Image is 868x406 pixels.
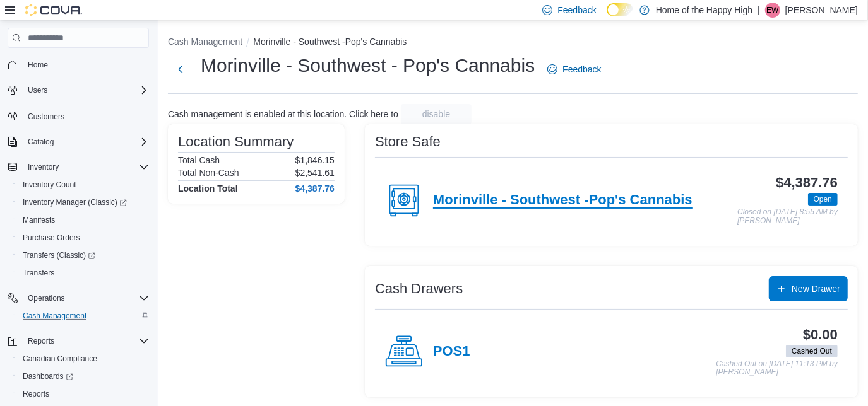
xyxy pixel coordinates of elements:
span: Users [23,83,149,98]
button: Reports [3,332,154,350]
span: Users [28,85,47,95]
button: disable [401,104,472,124]
button: Inventory [23,159,64,175]
span: Reports [28,336,54,346]
a: Inventory Count [18,177,81,192]
span: Catalog [28,137,54,147]
a: Dashboards [18,369,78,384]
p: Cash management is enabled at this location. Click here to [168,109,398,119]
h3: $0.00 [803,327,838,342]
nav: An example of EuiBreadcrumbs [168,35,858,50]
span: Transfers [23,268,54,278]
span: Dashboards [23,371,73,381]
span: Transfers (Classic) [18,248,149,263]
span: Customers [23,108,149,124]
span: Feedback [557,4,596,16]
span: Dark Mode [607,16,607,17]
span: Feedback [562,63,601,76]
h4: POS1 [433,344,470,360]
input: Dark Mode [607,3,633,16]
a: Cash Management [18,308,92,323]
span: Operations [28,293,65,303]
button: Home [3,55,154,74]
span: Transfers [18,265,149,281]
button: Transfers [13,264,154,282]
span: Manifests [18,212,149,228]
a: Reports [18,386,54,402]
span: Open [814,194,832,205]
span: Inventory Count [23,180,76,190]
span: Purchase Orders [18,230,149,245]
span: Customers [28,112,64,122]
a: Manifests [18,212,60,228]
span: Inventory [23,159,149,175]
p: $2,541.61 [295,168,335,178]
div: Erynn Watson [765,3,780,18]
span: Reports [18,386,149,402]
h1: Morinville - Southwest - Pop's Cannabis [201,53,535,78]
a: Dashboards [13,368,154,385]
span: Catalog [23,134,149,149]
button: Reports [23,333,59,349]
span: Purchase Orders [23,233,80,243]
button: Next [168,57,193,82]
button: Catalog [23,134,59,149]
span: Transfers (Classic) [23,250,95,260]
span: Canadian Compliance [18,351,149,366]
a: Transfers (Classic) [13,246,154,264]
button: Operations [3,289,154,307]
p: [PERSON_NAME] [785,3,858,18]
a: Inventory Manager (Classic) [13,194,154,211]
span: Home [28,60,48,70]
a: Customers [23,109,69,124]
span: Cashed Out [786,345,838,357]
span: Home [23,57,149,72]
span: Inventory [28,162,59,172]
span: Operations [23,291,149,306]
button: Purchase Orders [13,229,154,246]
span: EW [766,3,778,18]
h3: Store Safe [375,134,441,149]
p: Home of the Happy High [656,3,752,18]
button: Users [3,81,154,99]
h4: Location Total [178,183,238,194]
span: Dashboards [18,369,149,384]
a: Feedback [542,57,606,82]
button: Operations [23,291,70,306]
h4: Morinville - Southwest -Pop's Cannabis [433,192,693,209]
p: | [758,3,760,18]
span: Cash Management [23,311,86,321]
h4: $4,387.76 [295,183,335,194]
button: Inventory Count [13,176,154,194]
a: Home [23,57,53,72]
img: Cova [25,4,82,16]
span: Inventory Manager (Classic) [18,195,149,210]
h3: $4,387.76 [776,175,838,190]
p: Cashed Out on [DATE] 11:13 PM by [PERSON_NAME] [716,360,838,377]
span: Reports [23,333,149,349]
button: Morinville - Southwest -Pop's Cannabis [253,37,407,47]
p: $1,846.15 [295,155,335,165]
button: New Drawer [769,276,848,301]
button: Catalog [3,133,154,151]
span: Manifests [23,215,55,225]
button: Cash Management [13,307,154,325]
button: Manifests [13,211,154,229]
span: Canadian Compliance [23,354,97,364]
button: Reports [13,385,154,403]
button: Cash Management [168,37,242,47]
span: Reports [23,389,49,399]
span: disable [422,108,450,120]
h3: Location Summary [178,134,294,149]
button: Canadian Compliance [13,350,154,368]
span: Inventory Manager (Classic) [23,197,127,207]
a: Transfers (Classic) [18,248,100,263]
a: Transfers [18,265,59,281]
a: Purchase Orders [18,230,85,245]
h3: Cash Drawers [375,281,463,296]
button: Customers [3,107,154,125]
span: Open [808,193,838,206]
button: Users [23,83,52,98]
span: New Drawer [792,282,840,295]
span: Cashed Out [792,345,832,357]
